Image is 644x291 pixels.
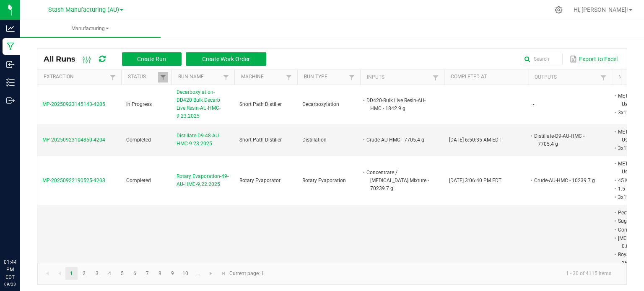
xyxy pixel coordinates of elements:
th: Inputs [360,70,444,85]
div: All Runs [44,52,273,66]
kendo-pager: Current page: 1 [37,263,627,284]
a: Page 4 [104,267,116,280]
span: Stash Manufacturing (AU) [48,6,119,13]
a: Page 10 [179,267,192,280]
a: ExtractionSortable [44,74,107,80]
span: [DATE] 6:50:35 AM EDT [449,137,501,143]
li: Distillate-D9-AU-HMC - 7705.4 g [533,132,599,148]
span: Distillate-D9-48-AU-HMC-9.23.2025 [177,132,229,148]
a: Page 5 [116,267,128,280]
a: StatusSortable [128,74,158,80]
a: Page 11 [192,267,204,280]
span: MP-20250922190525-4203 [42,178,105,183]
span: Rotary Evaporator [239,178,280,183]
span: Rotary Evaporation [302,178,346,183]
div: Manage settings [553,6,564,14]
span: In Progress [126,101,152,107]
li: DD420-Bulk Live Resin-AU-HMC - 1842.9 g [365,96,431,113]
span: Manufacturing [20,25,161,32]
li: Crude-AU-HMC - 7705.4 g [365,136,431,144]
p: 09/23 [4,281,16,287]
button: Create Run [122,52,182,66]
a: Filter [598,72,608,83]
span: MP-20250923145143-4205 [42,101,105,107]
span: Short Path Distiller [239,101,282,107]
th: Outputs [528,70,612,85]
inline-svg: Inventory [6,78,15,87]
input: Search [521,53,563,65]
span: Go to the last page [220,270,227,277]
a: Page 3 [91,267,103,280]
span: Completed [126,178,151,183]
span: Completed [126,137,151,143]
a: Filter [347,72,357,82]
button: Export to Excel [568,52,620,66]
a: Go to the next page [205,267,217,280]
span: [DATE] 3:06:40 PM EDT [449,178,501,183]
inline-svg: Manufacturing [6,42,15,51]
span: Short Path Distiller [239,137,282,143]
inline-svg: Analytics [6,24,15,33]
a: Filter [221,72,231,82]
a: Filter [431,72,441,83]
span: Decarboxylation [302,101,339,107]
kendo-pager-info: 1 - 30 of 4115 items [269,267,618,281]
li: Concentrate / [MEDICAL_DATA] Mixture - 70239.7 g [365,168,431,193]
span: Hi, [PERSON_NAME]! [574,6,628,13]
inline-svg: Inbound [6,60,15,69]
span: Decarboxylation-DD420 Bulk Decarb Live Resin-AU-HMC-9.23.2025 [177,88,229,121]
span: MP-20250923104850-4204 [42,137,105,143]
a: Run NameSortable [178,74,221,80]
a: Filter [158,72,168,82]
a: Run TypeSortable [304,74,346,80]
span: Distillation [302,137,327,143]
span: Go to the next page [208,270,214,277]
td: - [528,85,612,124]
span: Rotary Evaporation-49-AU-HMC-9.22.2025 [177,173,229,188]
a: Filter [108,72,118,82]
a: Page 6 [129,267,141,280]
iframe: Resource center unread badge [25,223,35,233]
a: Page 7 [141,267,153,280]
p: 01:44 PM EDT [4,258,16,281]
a: Page 1 [65,267,78,280]
li: Crude-AU-HMC - 10239.7 g [533,176,599,185]
a: Go to the last page [217,267,229,280]
iframe: Resource center [8,224,34,249]
a: Page 9 [166,267,179,280]
a: Filter [284,72,294,82]
a: Completed AtSortable [451,74,525,80]
span: Create Work Order [202,56,250,62]
inline-svg: Outbound [6,96,15,105]
a: Page 2 [78,267,90,280]
a: Manufacturing [20,20,161,38]
a: MachineSortable [241,74,283,80]
button: Create Work Order [186,52,266,66]
span: Create Run [137,56,166,62]
a: Page 8 [154,267,166,280]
